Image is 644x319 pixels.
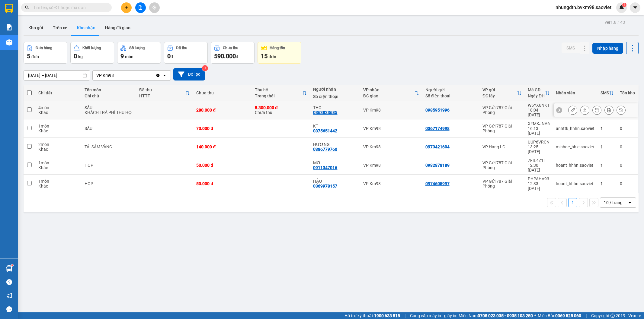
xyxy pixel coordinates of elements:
div: SMS [601,90,609,95]
div: Mã GD [528,87,545,92]
div: 0367174998 [425,126,450,131]
div: Đã thu [139,87,185,92]
div: VP Gửi 787 Giải Phóng [482,124,522,133]
div: 1 [601,163,614,168]
div: Ngày ĐH [528,93,545,98]
span: search [25,5,29,10]
div: VP Km98 [363,163,419,168]
span: question-circle [6,279,12,285]
img: warehouse-icon [6,265,12,272]
sup: 1 [622,3,626,7]
input: Tìm tên, số ĐT hoặc mã đơn [33,4,104,11]
div: Số điện thoại [425,93,476,98]
div: 4 món [38,105,78,110]
div: 70.000 đ [196,126,248,131]
span: Hỗ trợ kỹ thuật: [344,312,400,319]
div: VP Km98 [96,72,114,78]
div: Người gửi [425,87,476,92]
div: 16:13 [DATE] [528,126,550,136]
span: 590.000 [214,52,236,60]
button: Hàng tồn15đơn [258,42,301,64]
button: aim [149,2,160,13]
div: Khối lượng [82,46,101,50]
span: nhungdth.bvkm98.saoviet [551,4,616,11]
div: SẦU [85,105,133,110]
div: VP Km98 [363,108,419,112]
div: 0369978157 [313,184,337,188]
div: Đơn hàng [36,46,52,50]
span: 1 [623,3,625,7]
img: logo-vxr [5,4,13,13]
img: warehouse-icon [6,39,12,46]
div: ĐC lấy [482,93,517,98]
button: Chưa thu590.000đ [211,42,255,64]
button: Kho nhận [72,21,100,35]
div: 0 [620,126,635,131]
button: Kho gửi [24,21,48,35]
span: món [125,54,133,59]
div: Hàng tồn [270,46,285,50]
div: 0985951996 [425,108,450,112]
div: 1 món [38,179,78,184]
div: Sửa đơn hàng [568,106,577,115]
sup: 3 [202,65,208,71]
span: file-add [138,5,143,10]
div: HẬU [313,179,357,184]
div: 2 món [38,142,78,147]
div: 13:25 [DATE] [528,144,550,154]
div: hoant_hhhn.saoviet [556,163,594,168]
svg: open [627,200,632,205]
button: Hàng đã giao [100,21,135,35]
div: VP Gửi 787 Giải Phóng [482,179,522,188]
div: Tồn kho [620,90,635,95]
div: 12:33 [DATE] [528,181,550,191]
div: XFMKJNA6 [528,121,550,126]
div: UUP6VRCN [528,140,550,144]
div: VP Gửi 787 Giải Phóng [482,105,522,115]
span: notification [6,293,12,298]
span: copyright [610,314,615,318]
div: Tên món [85,87,133,92]
button: caret-down [630,2,640,13]
div: Thu hộ [255,87,302,92]
div: VP Km98 [363,126,419,131]
span: plus [124,5,129,10]
div: 140.000 đ [196,144,248,149]
div: Trạng thái [255,93,302,98]
input: Selected VP Km98. [114,72,115,78]
div: Giao hàng [580,106,589,115]
strong: 1900 633 818 [374,313,400,318]
div: Người nhận [313,87,357,92]
div: 50.000 đ [196,181,248,186]
div: HTTT [139,93,185,98]
span: | [405,312,405,319]
div: PHPAHV93 [528,176,550,181]
span: Miền Nam [459,312,533,319]
strong: 0369 525 060 [555,313,581,318]
th: Toggle SortBy [252,85,310,101]
input: Select a date range. [24,71,90,80]
div: VP Km98 [363,181,419,186]
span: 0 [74,52,77,60]
div: 0 [620,181,635,186]
div: Chưa thu [196,90,248,95]
span: Cung cấp máy in - giấy in: [410,312,457,319]
div: 1 [601,126,614,131]
div: minhdc_hhlc.saoviet [556,144,594,149]
div: 0363833685 [313,110,337,115]
div: W5YX6NKT [528,103,550,108]
div: 1 món [38,160,78,165]
span: Miền Bắc [538,312,581,319]
sup: 1 [11,264,13,266]
div: 1 món [38,124,78,128]
div: VP Hàng LC [482,144,522,149]
div: Ghi chú [85,93,133,98]
span: 9 [120,52,124,60]
button: Đã thu0đ [164,42,208,64]
svg: Clear value [155,73,160,78]
div: SẦU [85,126,133,131]
button: Bộ lọc [173,68,205,81]
div: 0386779760 [313,147,337,152]
div: 0911347016 [313,165,337,170]
button: Đơn hàng5đơn [24,42,67,64]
